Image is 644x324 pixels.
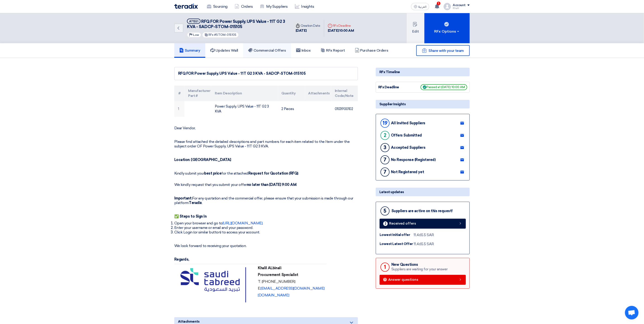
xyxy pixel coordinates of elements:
[434,29,460,34] div: RFx Options
[174,178,358,187] p: We kindly request that you submit your offer .
[437,2,441,5] span: 1
[258,286,325,291] p: E:
[278,101,305,117] td: 2 Pieces
[247,182,297,187] strong: no later than [DATE] 9:00 AM
[214,33,237,36] span: #STOM-015105
[391,262,448,267] div: New Questions
[203,2,231,12] a: Sourcing
[174,257,189,262] strong: Regards,
[355,48,388,53] h5: Purchase Orders
[174,101,184,117] td: 1
[414,241,434,247] div: 11,465.5 SAR
[296,28,320,33] div: [DATE]
[174,171,358,176] p: Kindly submit your for the attached .
[380,232,414,238] div: Lowest Initial offer
[380,219,466,229] a: 2 Received offers
[261,286,325,290] a: [EMAIL_ADDRESS][DOMAIN_NAME]
[296,48,311,53] h5: Inbox
[418,5,426,8] span: العربية
[176,266,255,304] img: A logo with blue and green text AI-generated content may be incorrect.
[328,23,354,28] div: RFx Deadline
[278,86,305,101] th: Quantity
[210,48,238,53] h5: Updates Wall
[331,101,358,117] td: 0103900102
[258,293,289,297] a: [DOMAIN_NAME]
[211,86,278,101] th: Item Description
[179,48,200,53] h5: Summary
[328,28,354,33] div: [DATE] 10:00 AM
[376,68,470,76] div: RFx Timeline
[204,171,221,175] strong: best price
[174,244,358,248] p: We look forward to receiving your quotation.
[178,319,200,324] span: Attachments
[383,221,388,226] div: 2
[381,155,390,164] div: 7
[429,48,464,53] span: Share with your team
[331,86,358,101] th: Internal Code/Note
[174,158,231,162] strong: Location: [GEOGRAPHIC_DATA]
[381,131,390,140] div: 2
[205,43,243,58] a: Updates Wall
[316,43,350,58] a: RFx Report
[391,209,453,213] div: Suppliers are active on this request!
[381,143,390,152] div: 3
[424,13,470,43] button: RFx Options
[209,33,214,36] span: RFx
[414,232,434,238] div: 11,465.5 SAR
[174,221,358,226] li: Open your browser and go to .
[174,196,358,205] p: For any quotation and the commercial offer, please ensure that your submission is made through ou...
[174,126,358,130] p: Dear Vendor,
[389,222,416,225] span: Received offers
[174,230,358,235] li: Click Login (or similar button) to access your account.
[174,196,192,200] strong: Important:
[248,48,286,53] h5: Commercial Offers
[444,3,451,10] img: profile_test.png
[388,278,418,281] span: Answer questions
[223,221,262,225] a: [URL][DOMAIN_NAME]
[304,86,331,101] th: Attachments
[381,119,390,128] div: 19
[376,100,470,108] div: Supplier Insights
[391,121,425,125] div: All Invited Suppliers
[380,275,466,285] a: Answer questions
[391,170,424,174] div: Not Registered yet
[189,20,198,23] div: #71551
[174,86,184,101] th: #
[391,133,422,137] div: Offers Submitted
[453,7,470,10] div: Khalil
[391,267,448,272] div: Suppliers are waiting for your answer
[391,158,436,162] div: No Response (Registered)
[174,214,206,218] strong: ✅ Steps to Sign In
[421,84,467,90] span: Passed at [DATE] 10:00 AM
[258,279,325,284] p: T: [PHONE_NUMBER]
[350,43,393,58] a: Purchase Orders
[378,85,412,90] div: RFx Deadline
[193,33,199,36] span: Low
[291,2,318,12] a: Insights
[391,145,425,150] div: Accepted Suppliers
[187,19,285,29] span: RFQ FOR Power Supply, UPS Value - 11T G2 3 KVA - SADCP-STOM-015105
[178,71,354,76] div: RFQ FOR Power Supply, UPS Value - 11T G2 3 KVA - SADCP-STOM-015105
[411,3,429,10] button: العربية
[256,2,291,12] a: My Suppliers
[381,263,390,272] div: 1
[187,19,287,30] h5: RFQ FOR Power Supply, UPS Value - 11T G2 3 KVA - SADCP-STOM-015105
[453,3,466,7] div: Account
[174,4,198,9] img: Teradix logo
[189,201,202,205] strong: Teradix
[625,306,639,319] div: Open chat
[381,206,390,216] div: 5
[380,241,414,247] div: Lowest Latest Offer
[174,43,205,58] a: Summary
[174,139,358,149] p: Please find attached the detailed descriptions and part numbers for each item related to the Item...
[376,188,470,196] div: Latest updates
[321,48,345,53] h5: RFx Report
[381,168,390,177] div: 7
[184,86,211,101] th: Manufacturer Part #
[258,266,281,270] strong: Khalil ALbinali
[248,171,298,175] strong: Request for Quotation (RFQ)
[407,13,424,43] button: Edit
[243,43,291,58] a: Commercial Offers
[258,273,298,277] strong: Procurement Specialist
[211,101,278,117] td: Power Supply, UPS Value - 11T G2 3 KVA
